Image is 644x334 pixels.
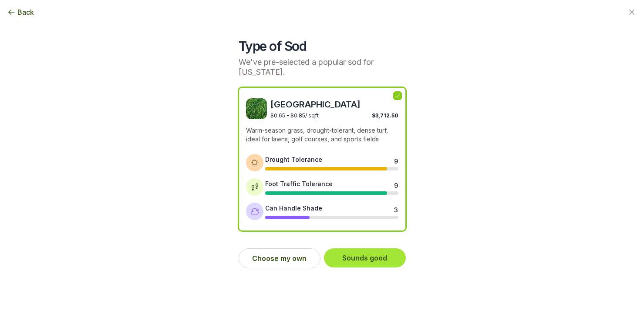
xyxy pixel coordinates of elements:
span: Back [17,7,34,17]
div: Drought Tolerance [265,155,322,164]
button: Back [7,7,34,17]
h2: Type of Sod [239,38,406,54]
img: Shade tolerance icon [250,207,259,216]
img: Foot traffic tolerance icon [250,183,259,191]
img: Drought tolerance icon [250,158,259,167]
span: [GEOGRAPHIC_DATA] [270,98,398,110]
span: $0.65 - $0.85 / sqft [270,112,319,119]
div: 3 [394,205,398,212]
p: Warm-season grass, drought-tolerant, dense turf, ideal for lawns, golf courses, and sports fields [246,126,398,144]
div: Can Handle Shade [265,204,322,213]
div: 9 [394,181,398,188]
span: $3,712.50 [372,112,398,119]
button: Choose my own [239,248,320,268]
button: Sounds good [324,248,406,267]
img: Bermuda sod image [246,98,267,119]
div: Foot Traffic Tolerance [265,179,333,188]
div: 9 [394,157,398,164]
p: We've pre-selected a popular sod for [US_STATE]. [239,57,406,77]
